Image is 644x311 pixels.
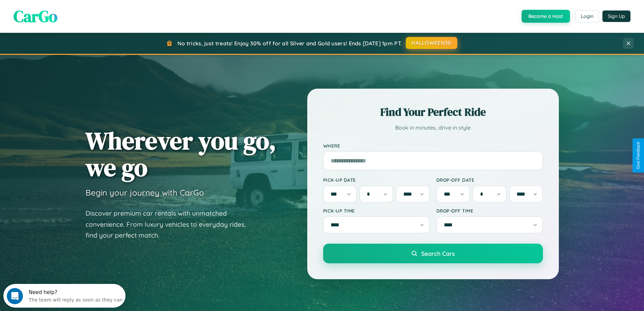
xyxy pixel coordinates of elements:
[25,11,119,18] div: The team will reply as soon as they can
[323,244,543,263] button: Search Cars
[3,284,125,308] iframe: Intercom live chat discovery launcher
[177,40,402,47] span: No tricks, just treats! Enjoy 30% off for all Silver and Gold users! Ends [DATE] 1pm PT.
[323,143,543,149] label: Where
[436,177,543,183] label: Drop-off Date
[575,10,599,22] button: Login
[421,250,455,257] span: Search Cars
[323,177,430,183] label: Pick-up Date
[7,288,23,304] iframe: Intercom live chat
[323,105,543,119] h2: Find Your Perfect Ride
[25,6,119,11] div: Need help?
[636,142,641,169] div: Give Feedback
[323,208,430,214] label: Pick-up Time
[522,10,570,23] button: Become a Host
[86,127,276,181] h1: Wherever you go, we go
[602,10,630,22] button: Sign Up
[86,208,255,241] p: Discover premium car rentals with unmatched convenience. From luxury vehicles to everyday rides, ...
[323,123,543,133] p: Book in minutes, drive in style
[14,5,57,27] span: CarGo
[3,3,126,21] div: Open Intercom Messenger
[436,208,543,214] label: Drop-off Time
[406,37,457,49] button: HALLOWEEN30
[86,187,204,198] h3: Begin your journey with CarGo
